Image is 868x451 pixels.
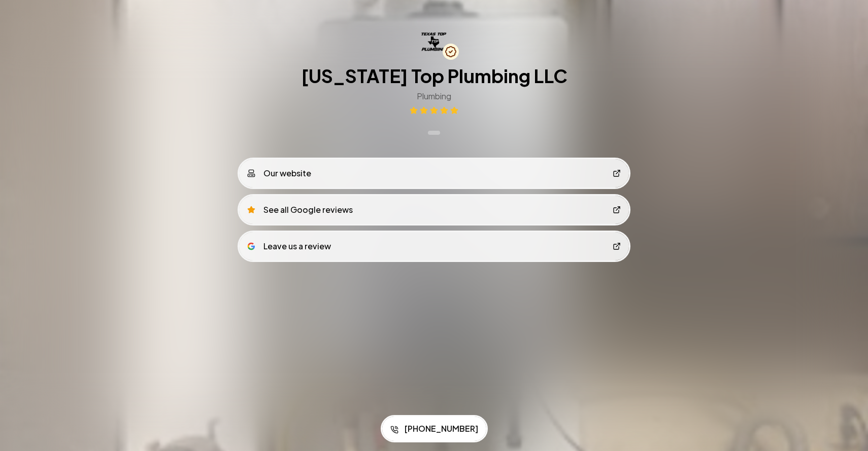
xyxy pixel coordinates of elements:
a: [PHONE_NUMBER] [382,417,486,441]
img: google logo [247,242,255,250]
a: See all Google reviews [239,196,629,224]
img: Texas Top Plumbing LLC [415,28,453,54]
a: Our website [239,159,629,187]
div: Leave us a review [247,240,331,252]
h3: Plumbing [417,90,451,102]
div: See all Google reviews [247,204,353,216]
h1: [US_STATE] Top Plumbing LLC [301,66,567,86]
a: google logoLeave us a review [239,232,629,260]
div: Our website [247,167,311,179]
